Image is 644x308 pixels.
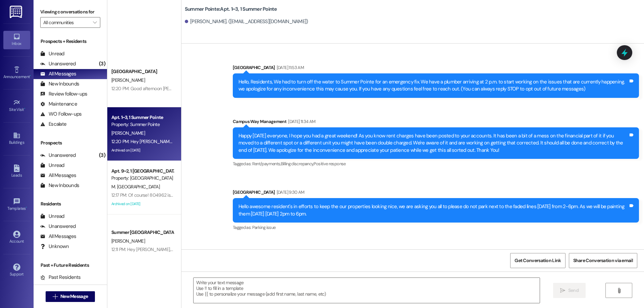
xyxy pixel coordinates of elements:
[185,18,308,25] div: [PERSON_NAME]. ([EMAIL_ADDRESS][DOMAIN_NAME])
[40,152,76,159] div: Unanswered
[275,189,305,196] div: [DATE] 9:30 AM
[40,111,82,118] div: WO Follow-ups
[10,6,23,18] img: ResiDesk Logo
[252,225,276,230] span: Parking issue
[233,223,639,232] div: Tagged as:
[185,6,277,13] b: Summer Pointe: Apt. 1~3, 1 Summer Pointe
[40,70,76,77] div: All Messages
[568,287,579,294] span: Send
[34,139,107,146] div: Prospects
[3,229,30,247] a: Account
[3,97,30,115] a: Site Visit •
[252,161,281,167] span: Rent/payments ,
[233,159,639,169] div: Tagged as:
[281,161,314,167] span: Billing discrepancy ,
[40,162,64,169] div: Unread
[40,233,76,240] div: All Messages
[60,293,88,300] span: New Message
[43,17,90,28] input: All communities
[34,200,107,207] div: Residents
[238,78,628,93] div: Hello, Residents, We had to turn off the water to Summer Pointe for an emergency fix. We have a p...
[24,106,25,111] span: •
[46,291,95,302] button: New Message
[3,196,30,214] a: Templates •
[233,118,639,127] div: Campus Way Management
[97,59,107,69] div: (3)
[238,132,628,154] div: Happy [DATE] everyone, I hope you had a great weekend! As you know rent charges have been posted ...
[40,182,79,189] div: New Inbounds
[40,50,64,57] div: Unread
[616,288,622,293] i: 
[286,118,315,125] div: [DATE] 11:34 AM
[40,101,77,108] div: Maintenance
[569,253,637,268] button: Share Conversation via email
[553,283,586,298] button: Send
[560,288,565,293] i: 
[34,262,107,269] div: Past + Future Residents
[573,257,633,264] span: Share Conversation via email
[233,64,639,73] div: [GEOGRAPHIC_DATA]
[40,243,69,250] div: Unknown
[30,73,31,78] span: •
[40,7,100,17] label: Viewing conversations for
[40,223,76,230] div: Unanswered
[3,163,30,181] a: Leads
[97,150,107,161] div: (3)
[40,172,76,179] div: All Messages
[3,31,30,49] a: Inbox
[515,257,561,264] span: Get Conversation Link
[40,80,79,87] div: New Inbounds
[26,205,27,210] span: •
[3,261,30,280] a: Support
[40,274,81,281] div: Past Residents
[275,64,304,71] div: [DATE] 11:53 AM
[40,121,66,128] div: Escalate
[233,189,639,198] div: [GEOGRAPHIC_DATA]
[93,20,97,25] i: 
[40,90,87,98] div: Review follow-ups
[53,294,58,299] i: 
[314,161,346,167] span: Positive response
[238,203,628,218] div: Hello awesome resident's in efforts to keep the our properties looking nice, we are asking you al...
[40,213,64,220] div: Unread
[510,253,565,268] button: Get Conversation Link
[3,130,30,148] a: Buildings
[34,38,107,45] div: Prospects + Residents
[40,60,76,67] div: Unanswered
